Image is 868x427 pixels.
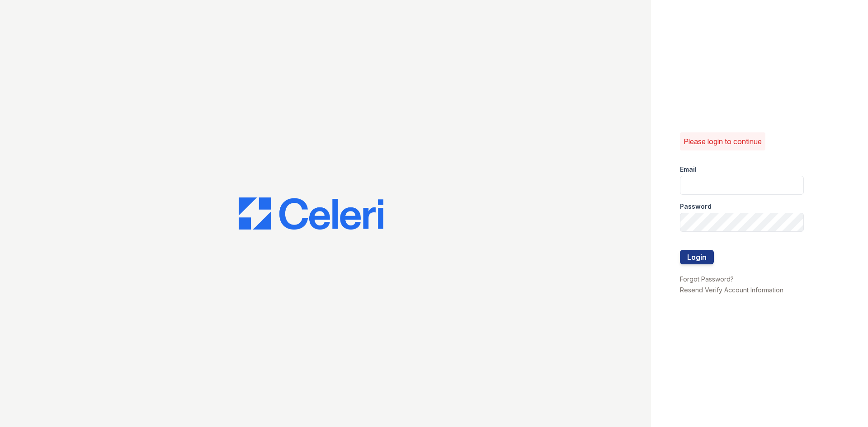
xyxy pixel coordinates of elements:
button: Login [680,250,714,264]
a: Forgot Password? [680,275,734,283]
label: Email [680,165,697,174]
p: Please login to continue [684,136,762,147]
label: Password [680,202,712,211]
img: CE_Logo_Blue-a8612792a0a2168367f1c8372b55b34899dd931a85d93a1a3d3e32e68fde9ad4.png [239,197,383,230]
a: Resend Verify Account Information [680,286,783,294]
